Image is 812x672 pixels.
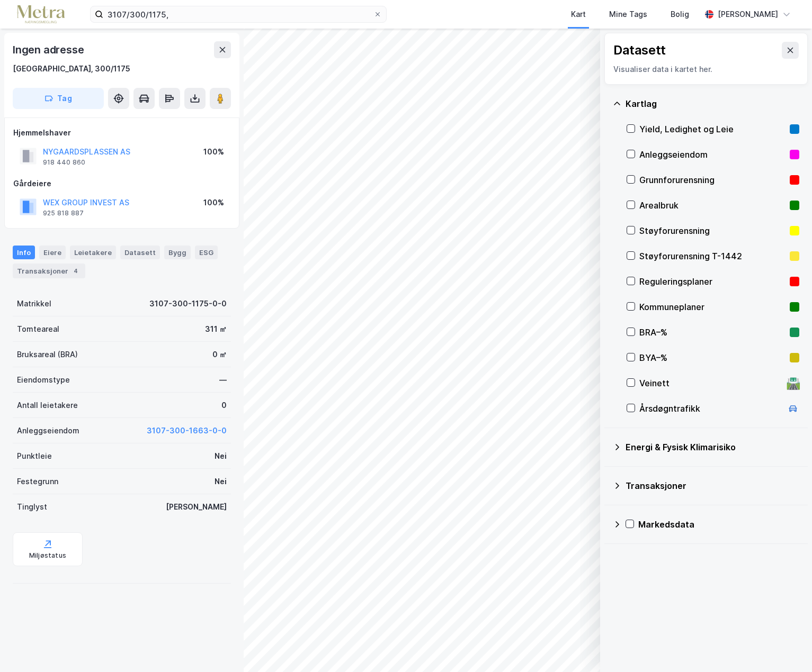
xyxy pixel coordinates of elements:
[166,501,227,513] div: [PERSON_NAME]
[671,8,689,21] div: Bolig
[149,297,227,310] div: 3107-300-1175-0-0
[205,323,227,335] div: 311 ㎡
[613,63,799,76] div: Visualiser data i kartet her.
[203,196,224,209] div: 100%
[17,348,78,361] div: Bruksareal (BRA)
[43,209,84,217] div: 925 818 887
[638,518,799,531] div: Markedsdata
[103,6,373,22] input: Søk på adresse, matrikkel, gårdeiere, leietakere eller personer
[203,146,224,158] div: 100%
[639,148,786,161] div: Anleggseiendom
[39,246,66,259] div: Eiere
[13,41,86,58] div: Ingen adresse
[626,479,799,492] div: Transaksjoner
[609,8,647,21] div: Mine Tags
[164,246,191,259] div: Bygg
[147,424,227,437] button: 3107-300-1663-0-0
[639,250,786,262] div: Støyforurensning T-1442
[17,399,78,412] div: Antall leietakere
[639,402,782,415] div: Årsdøgntrafikk
[626,97,799,110] div: Kartlag
[215,450,227,462] div: Nei
[639,199,786,212] div: Arealbruk
[13,62,130,75] div: [GEOGRAPHIC_DATA], 300/1175
[759,621,812,672] div: Kontrollprogram for chat
[639,275,786,288] div: Reguleringsplaner
[219,374,227,386] div: —
[639,174,786,186] div: Grunnforurensning
[17,475,58,488] div: Festegrunn
[13,88,104,109] button: Tag
[70,246,116,259] div: Leietakere
[43,158,85,167] div: 918 440 860
[639,224,786,237] div: Støyforurensning
[13,177,230,190] div: Gårdeiere
[759,621,812,672] iframe: Chat Widget
[639,301,786,313] div: Kommuneplaner
[13,126,230,139] div: Hjemmelshaver
[120,246,160,259] div: Datasett
[17,501,47,513] div: Tinglyst
[17,424,79,437] div: Anleggseiendom
[13,246,35,259] div: Info
[70,266,81,276] div: 4
[17,297,51,310] div: Matrikkel
[17,374,70,386] div: Eiendomstype
[571,8,586,21] div: Kart
[626,441,799,453] div: Energi & Fysisk Klimarisiko
[639,351,786,364] div: BYA–%
[639,377,782,389] div: Veinett
[639,123,786,135] div: Yield, Ledighet og Leie
[17,450,52,462] div: Punktleie
[215,475,227,488] div: Nei
[13,264,85,278] div: Transaksjoner
[212,348,227,361] div: 0 ㎡
[221,399,227,412] div: 0
[639,326,786,339] div: BRA–%
[718,8,778,21] div: [PERSON_NAME]
[613,42,666,59] div: Datasett
[786,376,800,390] div: 🛣️
[195,246,218,259] div: ESG
[17,5,65,24] img: metra-logo.256734c3b2bbffee19d4.png
[17,323,59,335] div: Tomteareal
[29,551,66,560] div: Miljøstatus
